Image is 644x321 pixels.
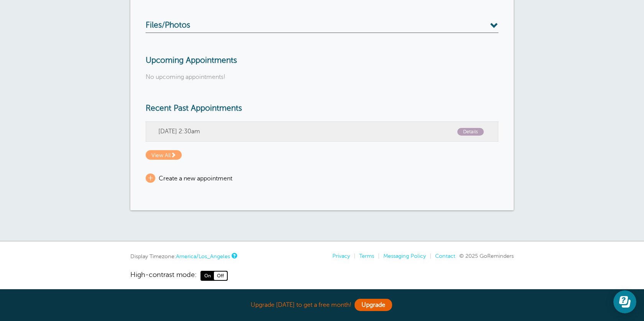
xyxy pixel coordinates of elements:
[130,271,514,281] a: High-contrast mode: On Off
[613,290,636,313] iframe: Resource center
[383,253,426,259] a: Messaging Policy
[459,253,514,259] span: © 2025 GoReminders
[176,253,230,259] a: America/Los_Angeles
[158,128,486,135] span: [DATE] 2:30am
[232,253,236,258] a: This is the timezone being used to display dates and times to you on this device. Click the timez...
[457,128,486,136] a: Details
[350,253,355,259] li: |
[146,74,498,81] p: No upcoming appointments!
[457,128,484,136] span: Details
[146,174,155,183] span: +
[146,175,232,182] a: + Create a new appointment
[130,253,236,260] div: Display Timezone:
[201,272,214,280] span: On
[355,299,392,311] a: Upgrade
[146,104,498,113] h3: Recent Past Appointments
[214,272,227,280] span: Off
[146,21,190,30] span: Files/Photos
[146,56,498,66] h3: Upcoming Appointments
[159,175,232,182] span: Create a new appointment
[332,253,350,259] a: Privacy
[374,253,379,259] li: |
[130,271,197,281] span: High-contrast mode:
[359,253,374,259] a: Terms
[426,253,431,259] li: |
[146,152,182,159] a: View All
[435,253,455,259] a: Contact
[130,297,514,313] div: Upgrade [DATE] to get a free month!
[146,150,182,160] span: View All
